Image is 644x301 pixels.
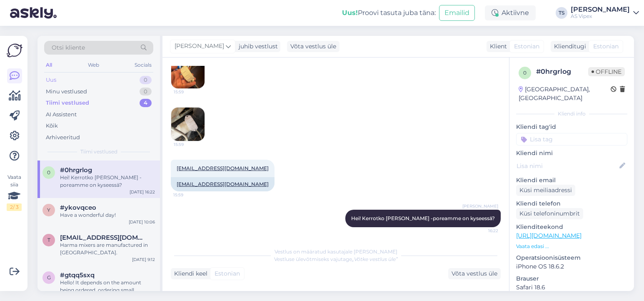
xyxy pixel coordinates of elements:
span: 0 [47,169,50,176]
i: „Võtke vestlus üle” [352,256,398,262]
span: 16:22 [467,228,498,234]
div: 0 [140,76,152,84]
a: [URL][DOMAIN_NAME] [516,232,582,239]
div: Kõik [46,122,58,130]
div: Harma mixers are manufactured in [GEOGRAPHIC_DATA]. [60,241,155,256]
div: AI Assistent [46,110,77,119]
div: Uus [46,76,56,84]
div: Socials [133,60,153,70]
div: juhib vestlust [235,42,278,51]
div: Hello! It depends on the amount being ordered, ordering small amounts to a location that far woul... [60,279,155,294]
div: Küsi meiliaadressi [516,185,575,196]
div: AS Vipex [571,13,630,20]
p: iPhone OS 18.6.2 [516,262,627,271]
div: Vaata siia [7,173,22,211]
div: [DATE] 10:06 [129,219,155,225]
div: Tiimi vestlused [46,99,89,107]
span: g [47,274,51,281]
div: Minu vestlused [46,88,87,96]
span: t [47,237,50,243]
div: Aktiivne [485,5,536,20]
div: 0 [140,88,152,96]
img: Attachment [171,108,205,141]
div: Küsi telefoninumbrit [516,208,583,219]
div: Võta vestlus üle [448,268,501,279]
input: Lisa tag [516,133,627,145]
div: Klient [487,42,507,51]
a: [PERSON_NAME]AS Vipex [571,6,639,20]
input: Lisa nimi [517,161,618,171]
span: #ykovqceo [60,204,96,211]
div: Kliendi keel [171,269,207,278]
span: 15:59 [173,192,205,198]
span: Tiimi vestlused [80,148,117,156]
span: Offline [588,67,625,76]
span: tavalinelugu@gmail.com [60,234,147,241]
div: 2 / 3 [7,203,22,211]
div: Arhiveeritud [46,133,80,142]
div: Web [86,60,101,70]
p: Klienditeekond [516,223,627,231]
div: [PERSON_NAME] [571,6,630,13]
span: Estonian [215,269,240,278]
div: [DATE] 16:22 [130,189,155,195]
div: # 0hrgrlog [536,67,588,77]
span: 15:59 [174,141,205,148]
img: Askly Logo [7,43,22,58]
span: #gtqq5sxq [60,271,95,279]
div: All [44,60,54,70]
span: #0hrgrlog [60,166,92,174]
div: [GEOGRAPHIC_DATA], [GEOGRAPHIC_DATA] [519,85,611,103]
p: Kliendi email [516,176,627,185]
p: Vaata edasi ... [516,243,627,250]
a: [EMAIL_ADDRESS][DOMAIN_NAME] [177,165,269,171]
div: Kliendi info [516,110,627,118]
p: Operatsioonisüsteem [516,253,627,262]
span: Estonian [514,42,539,51]
div: Proovi tasuta juba täna: [342,8,436,18]
p: Kliendi telefon [516,199,627,208]
span: Hei! Kerrotko [PERSON_NAME] -poreamme on kyseessä? [351,215,495,221]
button: Emailid [439,5,475,21]
p: Kliendi tag'id [516,123,627,131]
span: Otsi kliente [52,43,85,52]
div: 4 [140,99,152,107]
div: Have a wonderful day! [60,211,155,219]
span: y [47,207,50,213]
p: Safari 18.6 [516,283,627,292]
span: Vestluse ülevõtmiseks vajutage [274,256,398,262]
div: Hei! Kerrotko [PERSON_NAME] -poreamme on kyseessä? [60,174,155,189]
span: Estonian [593,42,619,51]
span: Vestlus on määratud kasutajale [PERSON_NAME] [275,248,397,255]
a: [EMAIL_ADDRESS][DOMAIN_NAME] [177,181,269,187]
p: Brauser [516,274,627,283]
span: [PERSON_NAME] [175,42,224,51]
img: Attachment [171,55,205,88]
div: TS [556,7,567,19]
div: Võta vestlus üle [287,41,339,52]
span: [PERSON_NAME] [462,203,498,209]
div: [DATE] 9:12 [132,256,155,263]
span: 0 [523,70,527,76]
span: 15:59 [174,89,205,95]
b: Uus! [342,9,358,17]
p: Kliendi nimi [516,149,627,158]
div: Klienditugi [551,42,586,51]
